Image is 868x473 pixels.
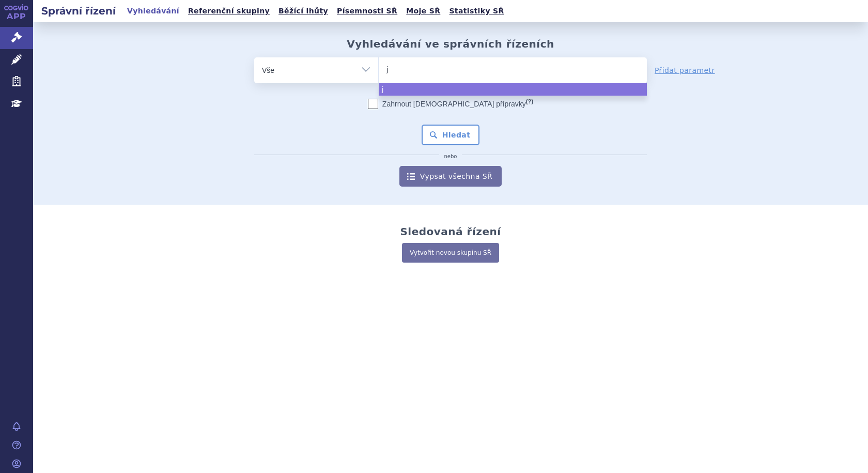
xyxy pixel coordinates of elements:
a: Moje SŘ [403,4,443,18]
a: Vyhledávání [124,4,182,18]
a: Referenční skupiny [185,4,273,18]
a: Písemnosti SŘ [334,4,400,18]
h2: Správní řízení [33,4,124,18]
h2: Vyhledávání ve správních řízeních [347,38,554,50]
a: Vytvořit novou skupinu SŘ [402,243,499,263]
button: Hledat [422,125,480,145]
a: Běžící lhůty [275,4,331,18]
h2: Sledovaná řízení [400,225,501,238]
li: j [379,83,647,96]
a: Statistiky SŘ [446,4,507,18]
i: nebo [439,154,462,160]
a: Vypsat všechna SŘ [399,166,502,187]
abbr: (?) [526,98,533,105]
label: Zahrnout [DEMOGRAPHIC_DATA] přípravky [368,99,533,109]
a: Přidat parametr [655,65,715,75]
